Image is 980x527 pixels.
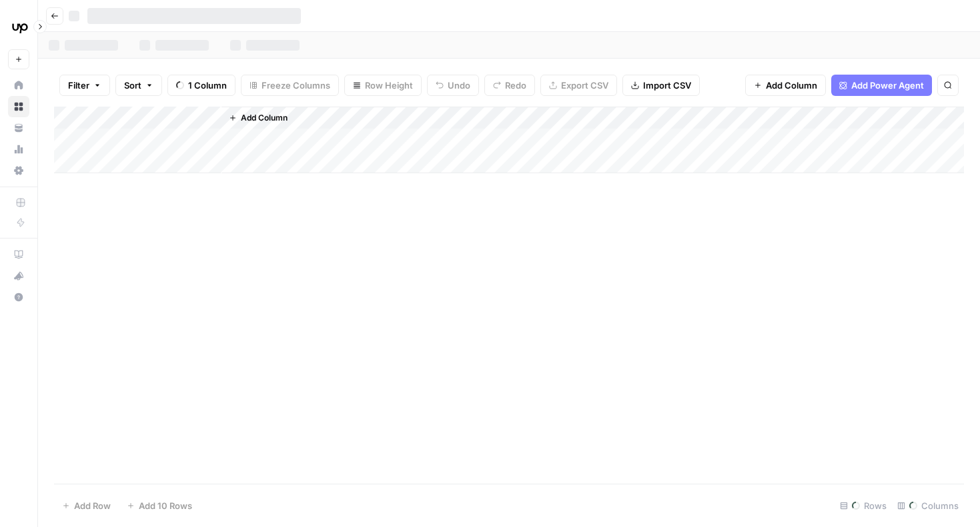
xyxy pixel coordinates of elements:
[835,495,892,516] div: Rows
[59,75,110,96] button: Filter
[124,79,141,92] span: Sort
[622,75,700,96] button: Import CSV
[54,495,119,516] button: Add Row
[188,79,227,92] span: 1 Column
[8,96,29,117] a: Browse
[241,112,288,124] span: Add Column
[8,160,29,181] a: Settings
[745,75,826,96] button: Add Column
[8,265,29,286] button: What's new?
[262,79,330,92] span: Freeze Columns
[241,75,339,96] button: Freeze Columns
[505,79,526,92] span: Redo
[115,75,162,96] button: Sort
[119,495,200,516] button: Add 10 Rows
[139,499,192,512] span: Add 10 Rows
[8,11,29,44] button: Workspace: Upwork
[8,117,29,139] a: Your Data
[766,79,817,92] span: Add Column
[9,266,29,286] div: What's new?
[540,75,617,96] button: Export CSV
[892,495,964,516] div: Columns
[344,75,422,96] button: Row Height
[831,75,932,96] button: Add Power Agent
[448,79,470,92] span: Undo
[851,79,924,92] span: Add Power Agent
[427,75,479,96] button: Undo
[8,286,29,308] button: Help + Support
[68,79,89,92] span: Filter
[223,109,293,127] button: Add Column
[74,499,111,512] span: Add Row
[8,139,29,160] a: Usage
[8,244,29,265] a: AirOps Academy
[561,79,608,92] span: Export CSV
[484,75,535,96] button: Redo
[643,79,691,92] span: Import CSV
[8,15,32,39] img: Upwork Logo
[8,75,29,96] a: Home
[167,75,235,96] button: 1 Column
[365,79,413,92] span: Row Height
